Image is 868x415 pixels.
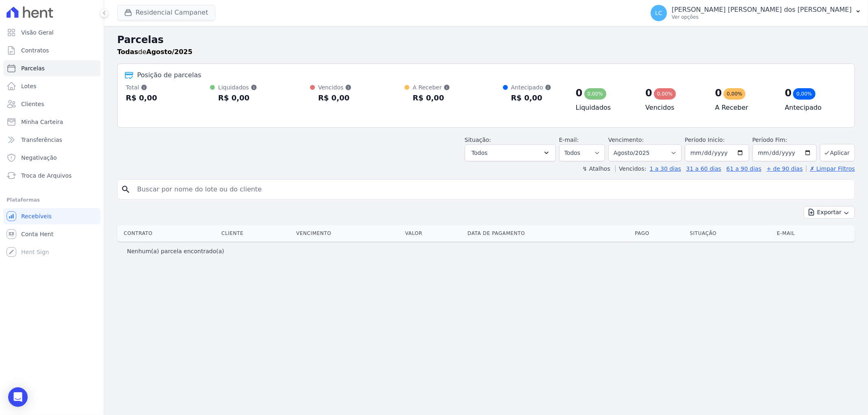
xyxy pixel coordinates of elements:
[413,83,450,91] div: A Receber
[559,137,579,143] label: E-mail:
[121,185,131,194] i: search
[117,48,138,56] strong: Todas
[218,91,257,104] div: R$ 0,00
[645,103,702,113] h4: Vencidos
[21,172,72,180] span: Troca de Arquivos
[318,83,352,91] div: Vencidos
[576,87,583,100] div: 0
[21,64,45,72] span: Parcelas
[127,247,224,255] p: Nenhum(a) parcela encontrado(a)
[218,225,293,241] th: Cliente
[3,114,101,130] a: Minha Carteira
[465,144,556,161] button: Todos
[644,2,868,24] button: LC [PERSON_NAME] [PERSON_NAME] dos [PERSON_NAME] Ver opções
[582,165,610,172] label: ↯ Atalhos
[645,87,652,100] div: 0
[8,387,28,407] div: Open Intercom Messenger
[117,5,215,20] button: Residencial Campanet
[218,83,257,91] div: Liquidados
[318,91,352,104] div: R$ 0,00
[511,83,551,91] div: Antecipado
[146,48,192,56] strong: Agosto/2025
[687,225,774,241] th: Situação
[3,60,101,76] a: Parcelas
[654,88,676,100] div: 0,00%
[724,88,746,100] div: 0,00%
[820,144,855,161] button: Aplicar
[608,137,644,143] label: Vencimento:
[413,91,450,104] div: R$ 0,00
[511,91,551,104] div: R$ 0,00
[126,91,157,104] div: R$ 0,00
[3,24,101,41] a: Visão Geral
[615,165,646,172] label: Vencidos:
[21,28,54,37] span: Visão Geral
[402,225,465,241] th: Valor
[117,225,218,241] th: Contrato
[472,148,488,158] span: Todos
[464,225,632,241] th: Data de Pagamento
[3,226,101,242] a: Conta Hent
[650,165,681,172] a: 1 a 30 dias
[715,103,772,113] h4: A Receber
[752,136,817,144] label: Período Fim:
[3,167,101,184] a: Troca de Arquivos
[785,103,842,113] h4: Antecipado
[767,165,803,172] a: + de 90 dias
[7,195,97,205] div: Plataformas
[21,154,57,162] span: Negativação
[293,225,402,241] th: Vencimento
[21,230,53,238] span: Conta Hent
[137,70,201,80] div: Posição de parcelas
[3,42,101,59] a: Contratos
[3,78,101,94] a: Lotes
[632,225,687,241] th: Pago
[804,206,855,219] button: Exportar
[465,137,491,143] label: Situação:
[3,132,101,148] a: Transferências
[806,165,855,172] a: ✗ Limpar Filtros
[3,208,101,224] a: Recebíveis
[126,83,157,91] div: Total
[132,181,851,198] input: Buscar por nome do lote ou do cliente
[21,100,44,108] span: Clientes
[785,87,792,100] div: 0
[584,88,606,100] div: 0,00%
[686,165,721,172] a: 31 a 60 dias
[715,87,722,100] div: 0
[21,136,62,144] span: Transferências
[3,150,101,166] a: Negativação
[655,10,662,16] span: LC
[576,103,632,113] h4: Liquidados
[117,33,855,47] h2: Parcelas
[672,6,852,14] p: [PERSON_NAME] [PERSON_NAME] dos [PERSON_NAME]
[793,88,815,100] div: 0,00%
[3,96,101,112] a: Clientes
[672,14,852,20] p: Ver opções
[21,118,63,126] span: Minha Carteira
[21,212,52,220] span: Recebíveis
[685,137,725,143] label: Período Inicío:
[117,47,192,57] p: de
[21,46,49,54] span: Contratos
[726,165,761,172] a: 61 a 90 dias
[21,82,37,90] span: Lotes
[774,225,838,241] th: E-mail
